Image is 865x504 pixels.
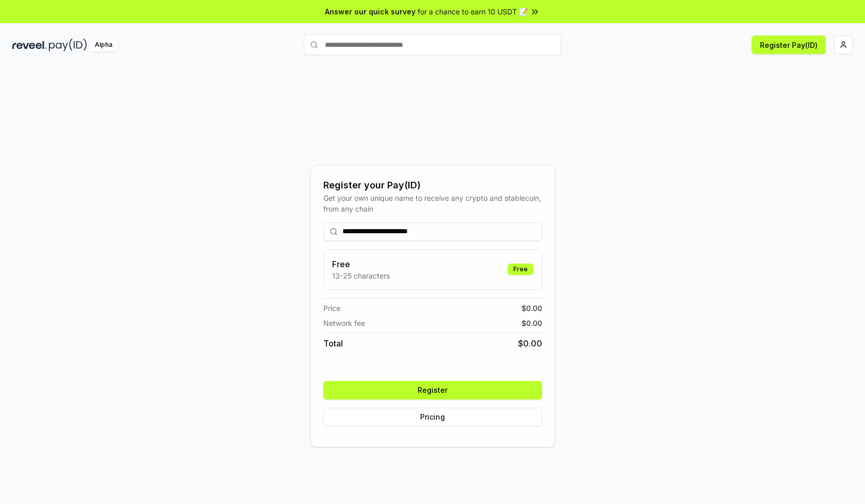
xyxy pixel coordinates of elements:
button: Pricing [323,408,542,426]
button: Register [323,381,542,399]
h3: Free [332,258,390,270]
span: for a chance to earn 10 USDT 📝 [418,6,528,17]
span: $ 0.00 [522,303,542,314]
div: Register your Pay(ID) [323,178,542,193]
button: Register Pay(ID) [752,36,826,54]
img: reveel_dark [12,39,47,51]
span: Total [323,337,343,350]
span: Answer our quick survey [325,6,416,17]
img: pay_id [49,39,87,51]
div: Alpha [89,39,118,51]
span: Network fee [323,318,365,328]
p: 13-25 characters [332,270,390,281]
div: Get your own unique name to receive any crypto and stablecoin, from any chain [323,193,542,214]
span: $ 0.00 [518,337,542,350]
div: Free [508,264,533,275]
span: Price [323,303,340,314]
span: $ 0.00 [522,318,542,328]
